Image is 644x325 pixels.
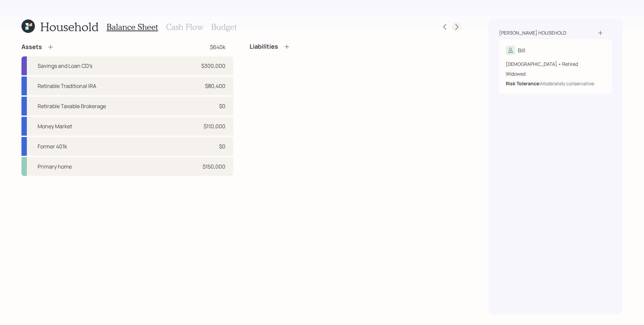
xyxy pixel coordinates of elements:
div: $300,000 [201,62,225,70]
div: Savings and Loan CD's [38,62,92,70]
h3: Budget [211,22,237,32]
h3: Cash Flow [166,22,203,32]
div: $150,000 [203,162,225,171]
div: $0 [219,102,225,110]
h4: Assets [21,43,42,51]
div: $0 [219,142,225,150]
h1: Household [40,19,99,34]
div: Retirable Taxable Brokerage [38,102,106,110]
div: $80,400 [205,82,225,90]
div: Bill [518,46,525,54]
div: [PERSON_NAME] household [499,30,566,36]
div: Moderately conservative [541,80,594,87]
h3: Balance Sheet [107,22,158,32]
div: [DEMOGRAPHIC_DATA] • Retired [506,60,605,67]
div: Widowed [506,70,605,77]
div: $640k [210,43,225,51]
div: Retirable Traditional IRA [38,82,96,90]
h4: Liabilities [250,43,278,50]
div: $110,000 [204,122,225,130]
div: Primary home [38,162,72,171]
div: Money Market [38,122,72,130]
b: Risk Tolerance: [506,80,541,87]
div: Former 401k [38,142,67,150]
